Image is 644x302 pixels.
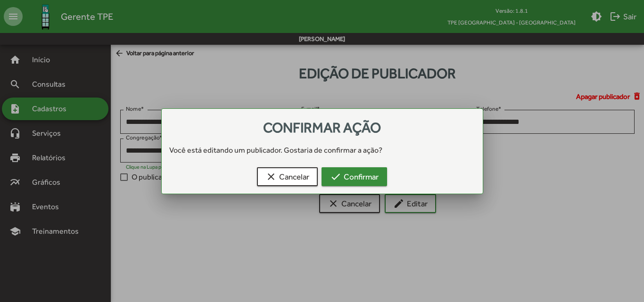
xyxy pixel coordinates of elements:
[265,171,277,182] mat-icon: clear
[162,145,483,156] div: Você está editando um publicador. Gostaria de confirmar a ação?
[265,168,309,185] span: Cancelar
[322,167,387,186] button: Confirmar
[263,119,381,136] span: Confirmar ação
[330,168,379,185] span: Confirmar
[330,171,341,182] mat-icon: check
[257,167,318,186] button: Cancelar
